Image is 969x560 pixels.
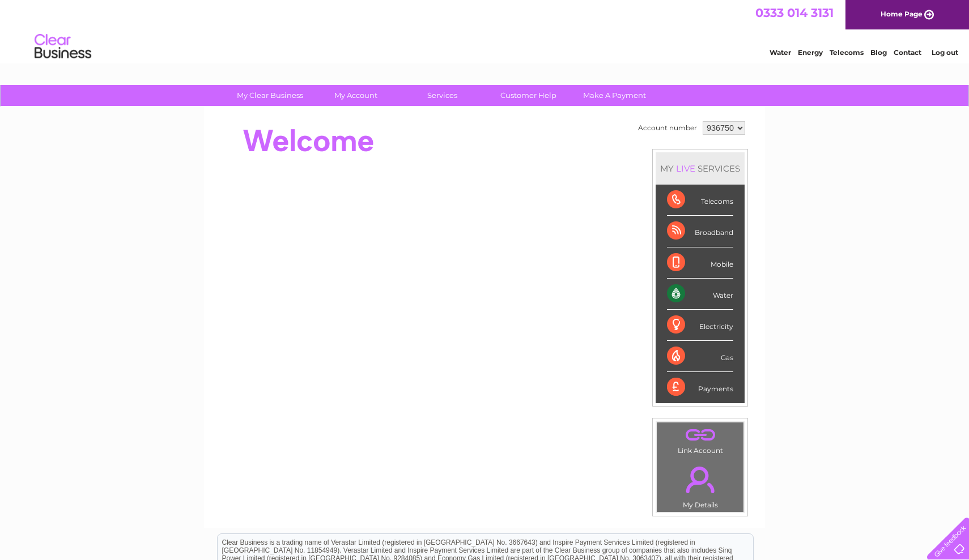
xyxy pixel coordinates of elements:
div: Electricity [667,310,733,341]
div: Gas [667,341,733,372]
a: Make A Payment [568,85,661,106]
a: Log out [932,48,958,57]
a: Energy [798,48,823,57]
a: Water [770,48,791,57]
div: Clear Business is a trading name of Verastar Limited (registered in [GEOGRAPHIC_DATA] No. 3667643... [218,6,753,55]
a: Services [396,85,489,106]
td: My Details [656,457,744,512]
td: Link Account [656,422,744,458]
div: MY SERVICES [656,152,745,185]
img: logo.png [34,29,92,64]
a: . [660,425,741,445]
a: 0333 014 3131 [755,6,834,20]
div: Water [667,279,733,310]
div: LIVE [674,163,698,174]
div: Broadband [667,216,733,247]
div: Mobile [667,247,733,279]
a: My Account [309,85,403,106]
td: Account number [635,118,700,138]
a: Customer Help [482,85,575,106]
a: . [660,460,741,499]
a: My Clear Business [223,85,317,106]
a: Telecoms [830,48,864,57]
a: Blog [870,48,887,57]
a: Contact [894,48,921,57]
div: Payments [667,372,733,403]
div: Telecoms [667,185,733,216]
